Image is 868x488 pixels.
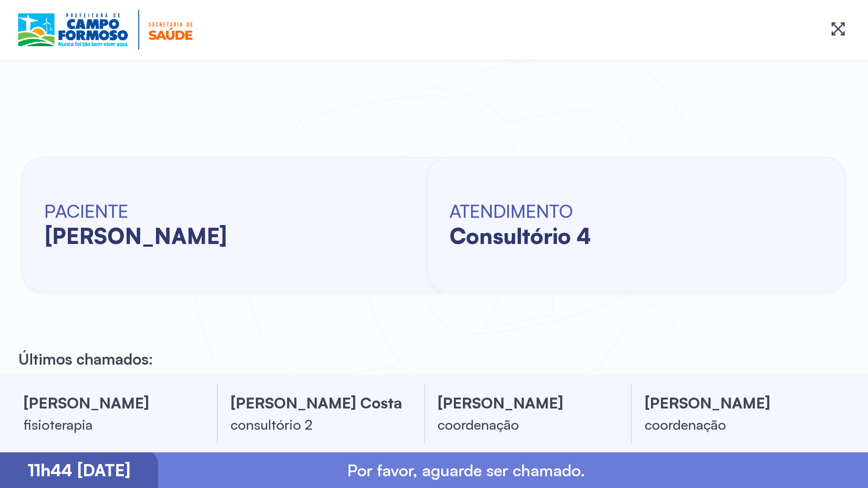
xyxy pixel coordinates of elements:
div: coordenação [645,415,816,433]
div: fisioterapia [24,415,195,433]
h3: [PERSON_NAME] [24,394,195,412]
h2: [PERSON_NAME] [44,222,227,249]
h6: ATENDIMENTO [449,200,591,222]
div: consultório 2 [231,415,402,433]
img: Logotipo do estabelecimento [18,10,193,50]
div: coordenação [438,415,609,433]
h3: [PERSON_NAME] [438,394,609,412]
p: Últimos chamados: [18,349,153,368]
h6: PACIENTE [44,200,227,222]
h2: consultório 4 [449,222,591,249]
h3: [PERSON_NAME] [645,394,816,412]
h3: [PERSON_NAME] costa [231,394,402,412]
